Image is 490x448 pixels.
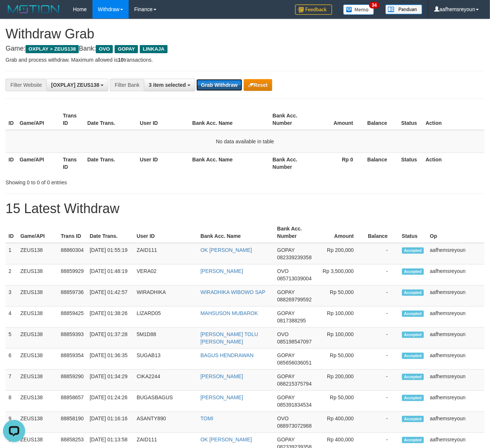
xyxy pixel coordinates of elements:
button: [OXPLAY] ZEUS138 [46,79,108,91]
td: [DATE] 01:37:28 [87,328,134,349]
th: Date Trans. [84,153,137,174]
span: OVO [96,45,113,53]
td: ASANTY890 [134,412,197,433]
td: Rp 200,000 [317,243,365,264]
td: Rp 200,000 [317,370,365,391]
th: User ID [134,222,197,243]
td: aafhemsreyoun [427,307,484,328]
a: BAGUS HENDRAWAN [200,352,254,358]
td: 88859425 [58,307,87,328]
td: 5 [6,328,17,349]
td: aafhemsreyoun [427,264,484,285]
td: 5M1D88 [134,328,197,349]
th: Bank Acc. Number [270,153,313,174]
td: [DATE] 01:24:26 [87,391,134,412]
td: SUGAB13 [134,349,197,370]
span: OVO [277,415,288,421]
span: GOPAY [277,394,294,400]
span: GOPAY [277,373,294,379]
th: Op [427,222,484,243]
button: 3 item selected [144,79,195,91]
span: Copy 0817388295 to clipboard [277,318,306,324]
button: Grab Withdraw [196,79,242,91]
a: [PERSON_NAME] [200,268,243,274]
span: Accepted [402,290,424,296]
td: ZEUS138 [17,349,58,370]
th: User ID [137,109,189,130]
td: ZEUS138 [17,391,58,412]
td: aafhemsreyoun [427,349,484,370]
td: - [365,285,399,307]
span: Copy 085713039004 to clipboard [277,276,311,281]
span: GOPAY [277,247,294,253]
span: OVO [277,268,288,274]
th: Trans ID [60,153,84,174]
td: 88859929 [58,264,87,285]
span: Copy 088973072988 to clipboard [277,423,311,429]
td: 88859290 [58,370,87,391]
td: 3 [6,285,17,307]
th: Action [423,109,484,130]
th: Status [398,153,423,174]
a: OK [PERSON_NAME] [200,247,252,253]
a: [PERSON_NAME] TOLU [PERSON_NAME] [200,331,258,345]
th: Game/API [17,109,60,130]
td: 6 [6,349,17,370]
button: Open LiveChat chat widget [3,3,25,25]
span: GOPAY [115,45,138,53]
span: Accepted [402,395,424,401]
th: Balance [364,109,398,130]
td: No data available in table [6,130,484,153]
a: TOMI [200,415,213,421]
strong: 10 [118,57,124,63]
td: VERA02 [134,264,197,285]
th: Trans ID [58,222,87,243]
td: WIRADHIKA [134,285,197,307]
td: - [365,391,399,412]
th: Date Trans. [87,222,134,243]
img: panduan.png [385,4,422,14]
td: LIZARD05 [134,307,197,328]
td: ZAID111 [134,243,197,264]
td: 88859736 [58,285,87,307]
td: ZEUS138 [17,264,58,285]
span: GOPAY [277,289,294,295]
td: [DATE] 01:38:26 [87,307,134,328]
span: Copy 088269799592 to clipboard [277,297,311,302]
td: [DATE] 01:36:35 [87,349,134,370]
td: [DATE] 01:34:29 [87,370,134,391]
th: Bank Acc. Number [274,222,317,243]
td: ZEUS138 [17,307,58,328]
th: Rp 0 [313,153,364,174]
a: WIRADHIKA WIBOWO SAP [200,289,266,295]
th: Status [398,109,423,130]
div: Filter Website [6,79,46,91]
span: Copy 085198547097 to clipboard [277,339,311,345]
span: OVO [277,331,288,337]
th: ID [6,222,17,243]
th: Game/API [17,153,60,174]
span: Copy 085391834534 to clipboard [277,402,311,408]
td: - [365,307,399,328]
span: [OXPLAY] ZEUS138 [51,82,99,88]
td: aafhemsreyoun [427,370,484,391]
td: Rp 50,000 [317,349,365,370]
p: Grab and process withdraw. Maximum allowed is transactions. [6,56,484,64]
td: aafhemsreyoun [427,285,484,307]
span: Copy 088215375794 to clipboard [277,381,311,387]
td: [DATE] 01:48:19 [87,264,134,285]
h4: Game: Bank: [6,45,484,52]
img: MOTION_logo.png [6,4,62,15]
td: - [365,243,399,264]
td: 88858190 [58,412,87,433]
td: 4 [6,307,17,328]
td: 8 [6,391,17,412]
span: 34 [369,2,379,8]
th: Game/API [17,222,58,243]
span: Copy 085656036051 to clipboard [277,360,311,366]
td: 2 [6,264,17,285]
span: GOPAY [277,437,294,442]
th: Bank Acc. Name [189,109,270,130]
td: 88860304 [58,243,87,264]
th: User ID [137,153,189,174]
